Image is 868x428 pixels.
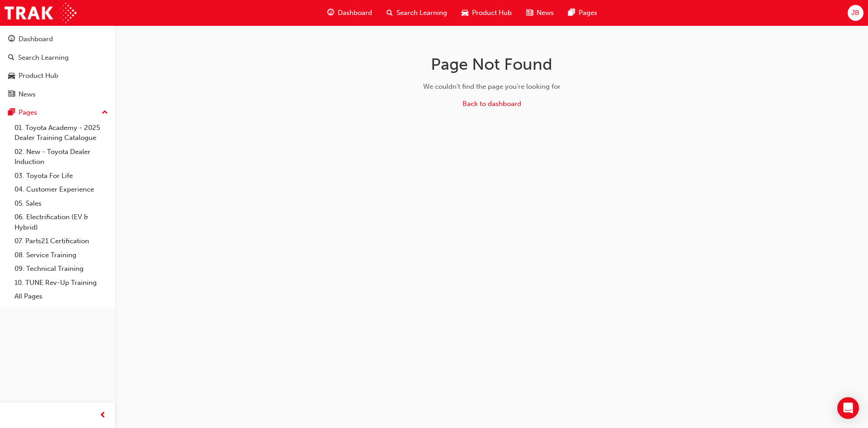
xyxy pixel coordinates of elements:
[579,8,597,18] span: Pages
[8,54,14,62] span: search-icon
[8,91,15,99] span: news-icon
[11,121,112,145] a: 01. Toyota Academy - 2025 Dealer Training Catalogue
[102,107,108,119] span: up-icon
[19,107,37,118] div: Pages
[4,67,112,84] a: Product Hub
[4,104,112,121] button: Pages
[11,145,112,169] a: 02. New - Toyota Dealer Induction
[11,289,112,303] a: All Pages
[4,29,112,104] button: DashboardSearch LearningProduct HubNews
[519,4,561,22] a: news-iconNews
[11,210,112,234] a: 06. Electrification (EV & Hybrid)
[454,4,519,22] a: car-iconProduct Hub
[462,100,521,108] a: Back to dashboard
[537,8,554,18] span: News
[8,109,15,117] span: pages-icon
[848,5,863,21] button: JB
[11,234,112,248] a: 07. Parts21 Certification
[5,3,76,23] img: Trak
[4,86,112,103] a: News
[11,197,112,211] a: 05. Sales
[462,7,468,19] span: car-icon
[4,31,112,48] a: Dashboard
[11,183,112,197] a: 04. Customer Experience
[396,8,447,18] span: Search Learning
[18,53,69,63] div: Search Learning
[561,4,604,22] a: pages-iconPages
[8,35,15,43] span: guage-icon
[8,72,15,80] span: car-icon
[19,89,36,100] div: News
[4,49,112,66] a: Search Learning
[387,7,393,19] span: search-icon
[99,410,106,421] span: prev-icon
[851,8,859,18] span: JB
[320,4,379,22] a: guage-iconDashboard
[472,8,512,18] span: Product Hub
[11,262,112,276] a: 09. Technical Training
[327,7,334,19] span: guage-icon
[11,276,112,290] a: 10. TUNE Rev-Up Training
[526,7,533,19] span: news-icon
[837,397,859,419] div: Open Intercom Messenger
[338,8,372,18] span: Dashboard
[568,7,575,19] span: pages-icon
[349,54,635,74] h1: Page Not Found
[19,71,58,81] div: Product Hub
[11,248,112,262] a: 08. Service Training
[19,34,53,44] div: Dashboard
[349,82,635,92] div: We couldn't find the page you're looking for
[11,169,112,183] a: 03. Toyota For Life
[379,4,454,22] a: search-iconSearch Learning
